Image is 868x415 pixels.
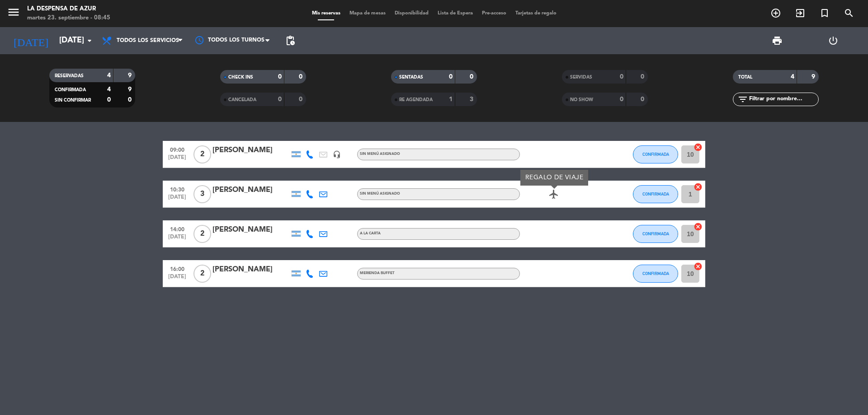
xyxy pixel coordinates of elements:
[811,74,817,80] strong: 9
[641,74,646,80] strong: 0
[633,265,678,283] button: CONFIRMADA
[278,96,282,103] strong: 0
[285,35,296,46] span: pending_actions
[55,88,86,92] span: CONFIRMADA
[212,264,289,275] div: [PERSON_NAME]
[642,231,669,236] span: CONFIRMADA
[299,74,304,80] strong: 0
[128,86,133,93] strong: 9
[642,271,669,276] span: CONFIRMADA
[791,74,794,80] strong: 4
[128,72,133,79] strong: 9
[844,8,854,19] i: search
[449,74,453,80] strong: 0
[570,75,592,79] span: SERVIDAS
[228,75,253,79] span: CHECK INS
[166,263,189,274] span: 16:00
[107,97,111,103] strong: 0
[772,35,783,46] span: print
[166,234,189,244] span: [DATE]
[633,185,678,203] button: CONFIRMADA
[828,35,839,46] i: power_settings_new
[307,11,345,16] span: Mis reservas
[399,75,423,79] span: SENTADAS
[642,191,669,196] span: CONFIRMADA
[738,75,752,79] span: TOTAL
[107,72,111,79] strong: 4
[166,154,189,165] span: [DATE]
[795,8,806,19] i: exit_to_app
[642,152,669,157] span: CONFIRMADA
[27,5,110,14] div: La Despensa de Azur
[333,150,341,159] i: headset_mic
[360,271,395,275] span: Merienda Buffet
[128,97,133,103] strong: 0
[55,74,84,78] span: RESERVADAS
[27,14,110,23] div: martes 23. septiembre - 08:45
[166,144,189,154] span: 09:00
[693,262,703,271] i: cancel
[693,143,703,152] i: cancel
[770,8,781,19] i: add_circle_outline
[399,98,433,102] span: RE AGENDADA
[212,184,289,196] div: [PERSON_NAME]
[737,94,748,105] i: filter_list
[360,232,381,235] span: A LA CARTA
[193,185,211,203] span: 3
[570,98,593,102] span: NO SHOW
[470,74,475,80] strong: 0
[477,11,511,16] span: Pre-acceso
[693,222,703,231] i: cancel
[633,225,678,243] button: CONFIRMADA
[117,37,179,44] span: Todos los servicios
[620,74,623,80] strong: 0
[360,152,400,156] span: Sin menú asignado
[360,192,400,196] span: Sin menú asignado
[433,11,477,16] span: Lista de Espera
[7,5,20,22] button: menu
[641,96,646,103] strong: 0
[693,182,703,191] i: cancel
[390,11,433,16] span: Disponibilidad
[511,11,561,16] span: Tarjetas de regalo
[805,27,861,54] div: LOG OUT
[520,170,588,186] div: REGALO DE VIAJE
[470,96,475,103] strong: 3
[166,184,189,194] span: 10:30
[449,96,453,103] strong: 1
[548,189,559,200] i: airplanemode_active
[7,5,20,19] i: menu
[345,11,390,16] span: Mapa de mesas
[633,145,678,163] button: CONFIRMADA
[107,86,111,93] strong: 4
[228,98,256,102] span: CANCELADA
[166,194,189,205] span: [DATE]
[819,8,830,19] i: turned_in_not
[212,224,289,236] div: [PERSON_NAME]
[278,74,282,80] strong: 0
[193,265,211,283] span: 2
[748,94,818,104] input: Filtrar por nombre...
[7,31,55,51] i: [DATE]
[193,225,211,243] span: 2
[166,274,189,284] span: [DATE]
[55,98,91,103] span: SIN CONFIRMAR
[212,145,289,156] div: [PERSON_NAME]
[620,96,623,103] strong: 0
[299,96,304,103] strong: 0
[166,224,189,234] span: 14:00
[193,145,211,163] span: 2
[84,35,95,46] i: arrow_drop_down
